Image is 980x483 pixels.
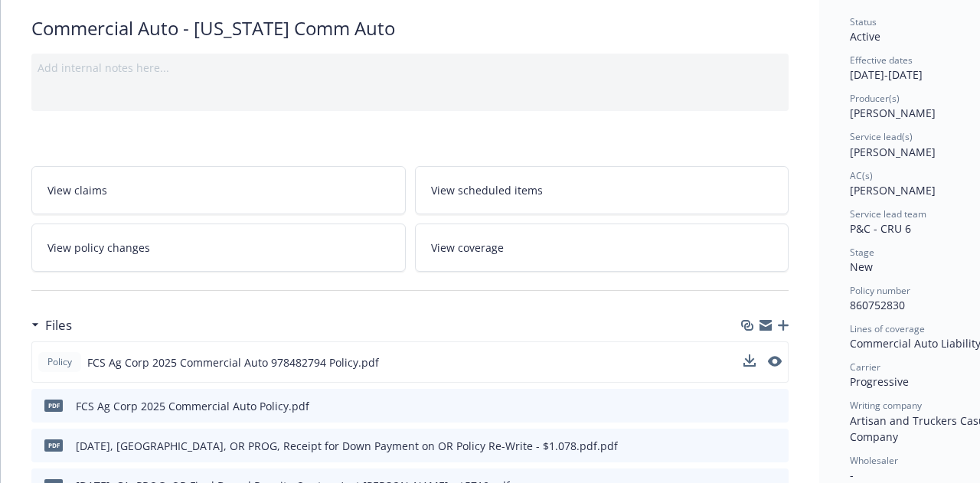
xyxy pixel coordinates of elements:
[850,221,911,236] span: P&C - CRU 6
[44,355,75,369] span: Policy
[850,207,926,220] span: Service lead team
[850,468,854,482] span: -
[850,92,900,105] span: Producer(s)
[850,259,873,274] span: New
[415,224,789,272] a: View coverage
[769,398,782,414] button: preview file
[850,169,873,182] span: AC(s)
[850,183,936,197] span: [PERSON_NAME]
[31,224,406,272] a: View policy changes
[850,15,877,28] span: Status
[850,29,880,44] span: Active
[850,284,910,297] span: Policy number
[31,15,789,41] div: Commercial Auto - [US_STATE] Comm Auto
[768,354,782,370] button: preview file
[44,400,63,411] span: pdf
[850,130,913,143] span: Service lead(s)
[850,454,898,467] span: Wholesaler
[769,438,782,454] button: preview file
[76,398,309,414] div: FCS Ag Corp 2025 Commercial Auto Policy.pdf
[431,182,543,198] span: View scheduled items
[415,166,789,214] a: View scheduled items
[744,438,756,454] button: download file
[850,145,936,159] span: [PERSON_NAME]
[87,354,379,370] span: FCS Ag Corp 2025 Commercial Auto 978482794 Policy.pdf
[76,438,618,454] div: [DATE], [GEOGRAPHIC_DATA], OR PROG, Receipt for Down Payment on OR Policy Re-Write - $1.078.pdf.pdf
[31,166,406,214] a: View claims
[31,315,72,335] div: Files
[47,240,150,256] span: View policy changes
[743,354,756,367] button: download file
[431,240,504,256] span: View coverage
[850,361,880,374] span: Carrier
[850,399,922,412] span: Writing company
[44,439,63,451] span: pdf
[850,246,874,259] span: Stage
[768,356,782,367] button: preview file
[850,54,913,67] span: Effective dates
[850,374,909,389] span: Progressive
[38,60,782,76] div: Add internal notes here...
[744,398,756,414] button: download file
[850,322,925,335] span: Lines of coverage
[850,298,905,312] span: 860752830
[47,182,107,198] span: View claims
[45,315,72,335] h3: Files
[850,106,936,120] span: [PERSON_NAME]
[743,354,756,370] button: download file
